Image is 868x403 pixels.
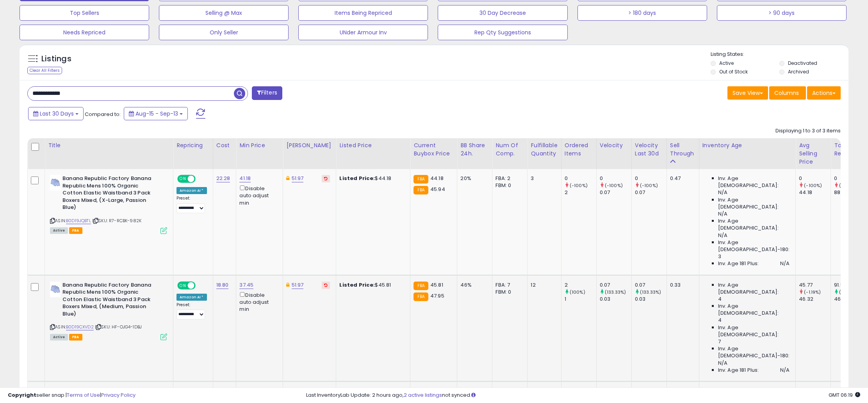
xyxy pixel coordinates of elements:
[670,141,696,158] div: Sell Through
[414,141,454,158] div: Current Buybox Price
[839,182,857,189] small: (-100%)
[804,289,821,295] small: (-1.19%)
[66,218,91,224] a: B0D19JQBTL
[460,282,486,289] div: 46%
[252,86,282,100] button: Filters
[324,283,328,287] i: Revert to store-level Dynamic Max Price
[718,303,790,317] span: Inv. Age [DEMOGRAPHIC_DATA]:
[788,68,809,75] label: Archived
[834,175,866,182] div: 0
[711,51,848,58] p: Listing States:
[717,5,847,21] button: > 90 days
[414,186,428,194] small: FBA
[718,360,727,367] span: N/A
[460,141,489,158] div: BB Share 24h.
[339,281,375,289] b: Listed Price:
[176,187,207,194] div: Amazon AI *
[50,282,61,297] img: 318SIJ9kOBL._SL40_.jpg
[430,292,444,300] span: 47.95
[324,177,328,180] i: Revert to store-level Dynamic Max Price
[799,175,831,182] div: 0
[565,296,596,303] div: 1
[495,141,524,158] div: Num of Comp.
[719,68,748,75] label: Out of Stock
[460,175,486,182] div: 20%
[286,141,333,150] div: [PERSON_NAME]
[298,5,428,21] button: Items Being Repriced
[430,281,443,289] span: 45.81
[216,141,233,150] div: Cost
[194,176,207,182] span: OFF
[286,176,289,181] i: This overrides the store level Dynamic Max Price for this listing
[570,289,585,295] small: (100%)
[834,282,866,289] div: 91.54
[50,334,68,341] span: All listings currently available for purchase on Amazon
[839,289,859,295] small: (97.63%)
[85,111,121,118] span: Compared to:
[727,86,768,100] button: Save View
[718,260,759,267] span: Inv. Age 181 Plus:
[178,176,188,182] span: ON
[718,218,790,232] span: Inv. Age [DEMOGRAPHIC_DATA]:
[339,282,404,289] div: $45.81
[135,110,178,118] span: Aug-15 - Sep-13
[66,324,94,330] a: B0D19CXVD2
[286,282,289,287] i: This overrides the store level Dynamic Max Price for this listing
[124,107,188,120] button: Aug-15 - Sep-13
[239,175,251,182] a: 41.18
[799,141,827,166] div: Avg Selling Price
[239,291,277,313] div: Disable auto adjust min
[780,367,790,374] span: N/A
[834,141,863,158] div: Total Rev.
[718,196,790,210] span: Inv. Age [DEMOGRAPHIC_DATA]:
[600,282,631,289] div: 0.07
[27,67,62,74] div: Clear All Filters
[48,141,170,150] div: Title
[788,60,817,66] label: Deactivated
[50,227,68,234] span: All listings currently available for purchase on Amazon
[600,296,631,303] div: 0.03
[495,289,521,296] div: FBM: 0
[635,296,667,303] div: 0.03
[780,260,790,267] span: N/A
[176,196,207,213] div: Preset:
[769,86,806,100] button: Columns
[718,282,790,296] span: Inv. Age [DEMOGRAPHIC_DATA]:
[718,189,727,196] span: N/A
[718,317,722,324] span: 4
[565,189,596,196] div: 2
[216,281,229,289] a: 18.80
[292,175,304,182] a: 51.97
[670,282,693,289] div: 0.33
[69,227,82,234] span: FBA
[414,282,428,290] small: FBA
[799,296,831,303] div: 46.32
[194,282,207,289] span: OFF
[774,89,799,97] span: Columns
[565,282,596,289] div: 2
[40,110,74,118] span: Last 30 Days
[239,184,277,207] div: Disable auto adjust min
[834,189,866,196] div: 88.36
[495,182,521,189] div: FBM: 0
[718,367,759,374] span: Inv. Age 181 Plus:
[565,175,596,182] div: 0
[50,282,167,339] div: ASIN:
[62,282,157,320] b: Banana Republic Factory Banana Republic Mens 100% Organic Cotton Elastic Waistband 3 Pack Boxers ...
[67,391,100,399] a: Terms of Use
[702,141,792,150] div: Inventory Age
[159,25,289,40] button: Only Seller
[829,391,860,399] span: 2025-10-14 06:19 GMT
[718,296,722,303] span: 4
[570,182,588,189] small: (-100%)
[718,239,790,253] span: Inv. Age [DEMOGRAPHIC_DATA]-180:
[298,25,428,40] button: UNder Armour Inv
[718,175,790,189] span: Inv. Age [DEMOGRAPHIC_DATA]:
[438,25,567,40] button: Rep Qty Suggestions
[92,218,141,224] span: | SKU: R7-RCBK-982K
[292,281,304,289] a: 51.97
[69,334,82,341] span: FBA
[600,141,628,150] div: Velocity
[834,296,866,303] div: 46.32
[640,182,658,189] small: (-100%)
